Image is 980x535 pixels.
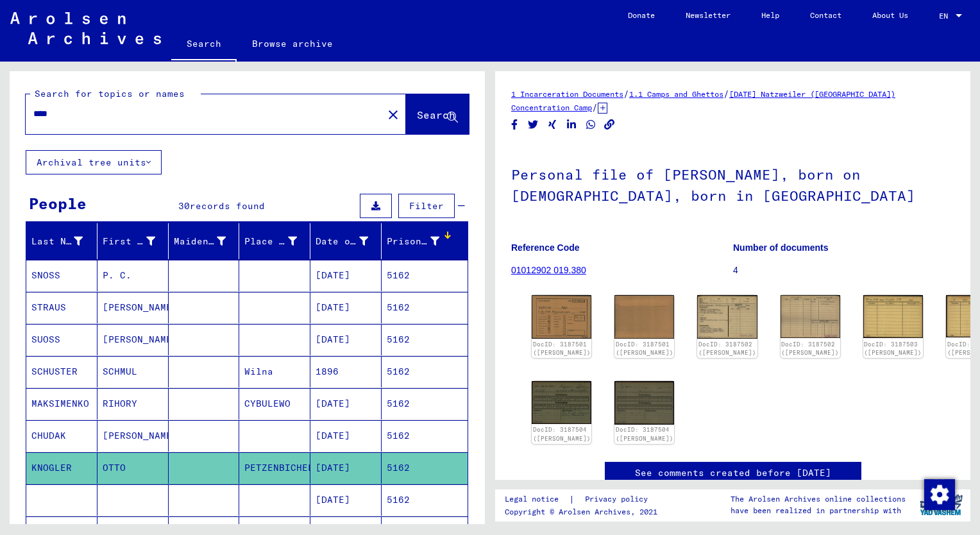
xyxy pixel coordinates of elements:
mat-header-cell: Prisoner # [382,223,468,259]
button: Search [406,94,469,134]
div: Place of Birth [244,235,297,248]
button: Share on Xing [546,117,559,133]
span: / [592,101,598,113]
button: Clear [380,101,406,127]
img: 002.jpg [614,295,674,339]
mat-cell: [PERSON_NAME] [97,420,169,452]
mat-cell: 1896 [310,356,382,387]
div: | [505,493,663,506]
span: records found [190,200,265,212]
div: Last Name [31,235,83,248]
mat-cell: [DATE] [310,260,382,291]
span: 30 [178,200,190,212]
div: First Name [103,235,155,248]
div: Place of Birth [244,231,313,251]
img: 001.jpg [863,295,923,338]
a: DocID: 3187504 ([PERSON_NAME]) [616,426,673,442]
a: DocID: 3187501 ([PERSON_NAME]) [533,341,591,357]
img: Arolsen_neg.svg [10,12,161,44]
button: Share on Twitter [527,117,540,133]
mat-cell: SUOSS [26,324,97,355]
mat-cell: [PERSON_NAME] [97,324,169,355]
mat-cell: [DATE] [310,484,382,516]
mat-cell: 5162 [382,292,468,323]
span: EN [939,12,953,21]
b: Number of documents [733,242,829,253]
img: Change consent [924,479,955,510]
p: have been realized in partnership with [731,505,906,516]
div: First Name [103,231,171,251]
a: DocID: 3187502 ([PERSON_NAME]) [698,341,756,357]
div: Change consent [924,479,954,509]
button: Share on LinkedIn [565,117,579,133]
img: 001.jpg [532,381,591,424]
mat-cell: [DATE] [310,324,382,355]
mat-header-cell: Maiden Name [169,223,240,259]
mat-cell: [DATE] [310,292,382,323]
a: Legal notice [505,493,569,506]
a: DocID: 3187504 ([PERSON_NAME]) [533,426,591,442]
div: Date of Birth [316,231,384,251]
mat-cell: P. C. [97,260,169,291]
mat-cell: SNOSS [26,260,97,291]
mat-cell: SCHUSTER [26,356,97,387]
img: 002.jpg [614,381,674,425]
a: Search [171,28,237,62]
span: Filter [409,200,444,212]
mat-cell: CYBULEWO [239,388,310,420]
div: Last Name [31,231,99,251]
mat-cell: Wilna [239,356,310,387]
mat-cell: 5162 [382,484,468,516]
mat-cell: STRAUS [26,292,97,323]
img: 002.jpg [781,295,840,338]
mat-cell: [DATE] [310,388,382,420]
mat-cell: 5162 [382,324,468,355]
span: / [623,88,629,99]
mat-cell: PETZENBICHEL [239,452,310,484]
mat-cell: MAKSIMENKO [26,388,97,420]
a: 1.1 Camps and Ghettos [629,89,723,99]
mat-cell: 5162 [382,388,468,420]
mat-cell: KNOGLER [26,452,97,484]
img: 001.jpg [697,295,757,338]
div: Prisoner # [387,231,455,251]
img: 001.jpg [532,295,591,339]
span: Search [417,108,455,121]
a: Privacy policy [575,493,663,506]
mat-cell: 5162 [382,356,468,387]
h1: Personal file of [PERSON_NAME], born on [DEMOGRAPHIC_DATA], born in [GEOGRAPHIC_DATA] [511,145,954,223]
mat-header-cell: Place of Birth [239,223,310,259]
button: Share on Facebook [508,117,521,133]
div: Maiden Name [174,235,226,248]
mat-cell: CHUDAK [26,420,97,452]
div: Prisoner # [387,235,439,248]
a: 1 Incarceration Documents [511,89,623,99]
mat-cell: RIHORY [97,388,169,420]
mat-cell: 5162 [382,260,468,291]
p: Copyright © Arolsen Archives, 2021 [505,506,663,518]
mat-cell: [PERSON_NAME] [97,292,169,323]
b: Reference Code [511,242,580,253]
mat-label: Search for topics or names [35,88,185,99]
mat-icon: close [385,107,401,123]
mat-cell: [DATE] [310,420,382,452]
mat-cell: [DATE] [310,452,382,484]
p: 4 [733,264,954,277]
a: 01012902 019.380 [511,265,586,275]
mat-header-cell: Date of Birth [310,223,382,259]
a: See comments created before [DATE] [635,466,831,480]
mat-header-cell: First Name [97,223,169,259]
button: Copy link [603,117,616,133]
button: Archival tree units [26,150,162,174]
button: Filter [398,194,455,218]
div: People [29,192,87,215]
mat-cell: 5162 [382,420,468,452]
mat-cell: 5162 [382,452,468,484]
p: The Arolsen Archives online collections [731,493,906,505]
img: yv_logo.png [917,489,965,521]
div: Maiden Name [174,231,242,251]
button: Share on WhatsApp [584,117,598,133]
span: / [723,88,729,99]
a: DocID: 3187503 ([PERSON_NAME]) [864,341,922,357]
a: DocID: 3187502 ([PERSON_NAME]) [781,341,839,357]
